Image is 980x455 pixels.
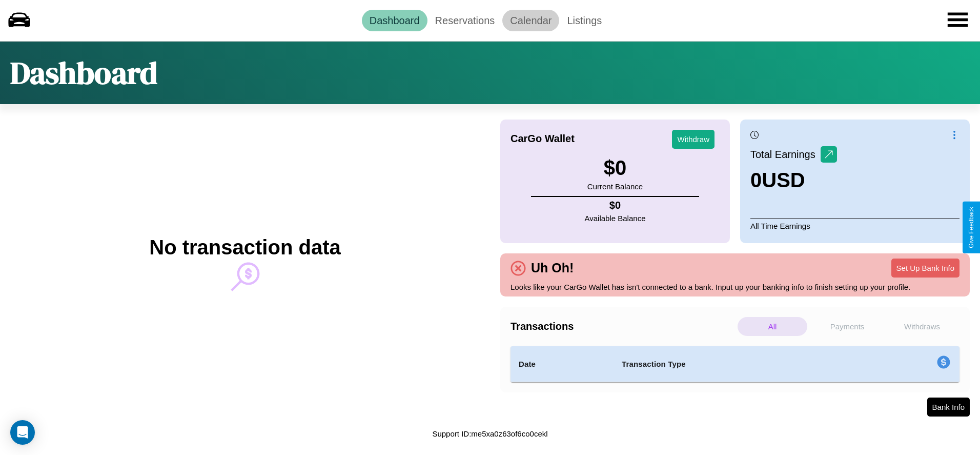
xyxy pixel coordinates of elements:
h4: CarGo Wallet [511,133,575,145]
p: Support ID: me5xa0z63of6co0cekl [432,427,547,441]
table: simple table [511,346,959,382]
button: Bank Info [927,398,970,417]
h3: $ 0 [587,156,643,180]
h4: Uh Oh! [526,261,579,275]
p: Available Balance [585,211,646,225]
h4: Transaction Type [622,358,853,370]
div: Open Intercom Messenger [10,420,35,445]
a: Reservations [427,10,503,31]
p: All [738,317,807,336]
p: Current Balance [587,180,643,193]
h1: Dashboard [10,52,157,94]
a: Dashboard [362,10,427,31]
button: Withdraw [672,130,714,149]
h4: Transactions [511,321,735,332]
h4: $ 0 [585,200,646,211]
p: Looks like your CarGo Wallet has isn't connected to a bank. Input up your banking info to finish ... [511,280,959,294]
div: Give Feedback [968,207,975,248]
a: Listings [559,10,609,31]
button: Set Up Bank Info [891,259,959,278]
p: Payments [812,317,882,336]
h3: 0 USD [750,169,837,192]
h4: Date [519,358,605,370]
p: Total Earnings [750,145,821,164]
p: Withdraws [887,317,957,336]
a: Calendar [502,10,559,31]
h2: No transaction data [149,236,340,259]
p: All Time Earnings [750,219,959,233]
